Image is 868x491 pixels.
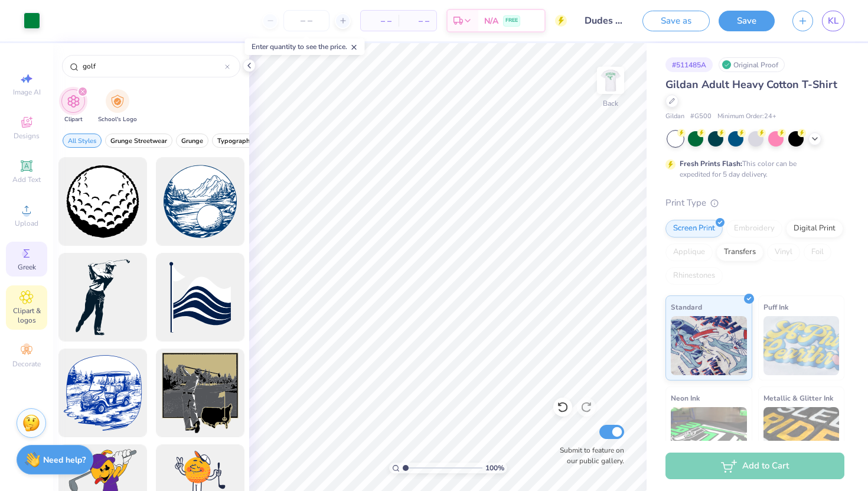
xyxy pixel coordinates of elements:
[671,316,747,375] img: Standard
[6,306,47,325] span: Clipart & logos
[81,60,225,72] input: Try "Stars"
[717,112,776,122] span: Minimum Order: 24 +
[804,243,831,261] div: Foil
[67,95,80,108] img: Clipart Image
[111,95,124,108] img: School's Logo Image
[671,407,747,466] img: Neon Ink
[822,11,844,31] a: KL
[671,392,700,404] span: Neon Ink
[671,301,702,313] span: Standard
[110,136,167,145] span: Grunge Streetwear
[98,115,137,124] span: School's Logo
[64,115,83,124] span: Clipart
[245,38,365,55] div: Enter quantity to see the price.
[98,89,137,124] div: filter for School's Logo
[368,15,391,27] span: – –
[719,11,775,31] button: Save
[763,301,788,313] span: Puff Ink
[665,220,723,238] div: Screen Print
[63,134,102,148] button: filter button
[786,220,843,238] div: Digital Print
[726,220,782,238] div: Embroidery
[690,112,712,122] span: # G500
[98,89,137,124] button: filter button
[176,134,208,148] button: filter button
[665,243,713,261] div: Applique
[665,57,713,72] div: # 511485A
[61,89,85,124] button: filter button
[763,392,833,404] span: Metallic & Glitter Ink
[553,445,624,466] label: Submit to feature on our public gallery.
[719,57,785,72] div: Original Proof
[18,262,36,272] span: Greek
[12,359,41,369] span: Decorate
[828,14,838,28] span: KL
[14,131,40,141] span: Designs
[484,15,498,27] span: N/A
[665,112,684,122] span: Gildan
[642,11,710,31] button: Save as
[12,175,41,184] span: Add Text
[181,136,203,145] span: Grunge
[665,267,723,285] div: Rhinestones
[680,159,742,168] strong: Fresh Prints Flash:
[212,134,259,148] button: filter button
[485,463,504,473] span: 100 %
[716,243,763,261] div: Transfers
[15,219,38,228] span: Upload
[68,136,96,145] span: All Styles
[43,454,86,466] strong: Need help?
[576,9,634,32] input: Untitled Design
[680,158,825,180] div: This color can be expedited for 5 day delivery.
[763,316,840,375] img: Puff Ink
[599,69,622,92] img: Back
[13,87,41,97] span: Image AI
[505,17,518,25] span: FREE
[603,98,618,109] div: Back
[763,407,840,466] img: Metallic & Glitter Ink
[406,15,429,27] span: – –
[665,196,844,210] div: Print Type
[217,136,253,145] span: Typography
[283,10,329,31] input: – –
[61,89,85,124] div: filter for Clipart
[665,77,837,92] span: Gildan Adult Heavy Cotton T-Shirt
[105,134,172,148] button: filter button
[767,243,800,261] div: Vinyl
